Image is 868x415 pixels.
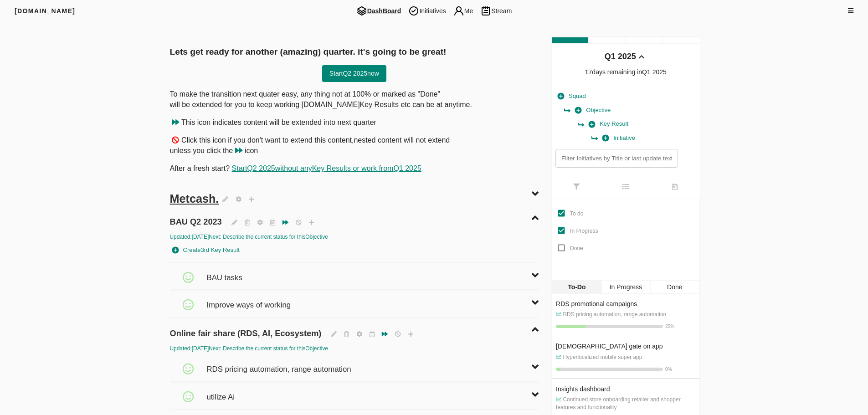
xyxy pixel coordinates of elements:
[453,5,464,16] img: me.png
[170,207,224,228] span: BAU Q2 2023
[570,228,598,234] span: In Progress
[586,117,631,131] button: Key Result
[170,192,219,205] span: Metcash.
[170,164,539,174] p: After a fresh start?
[206,383,237,403] span: utilize Ai
[206,355,353,375] span: RDS pricing automation, range automation
[573,103,613,118] button: Objective
[555,89,588,103] button: Squad
[589,119,628,129] span: Key Result
[329,68,379,79] span: Start Q2 2025 now
[602,133,635,143] span: Initiative
[556,311,695,318] p: RDS pricing automation, range automation
[650,280,699,294] div: Done
[600,131,637,145] button: Initiative
[15,7,75,15] span: [DOMAIN_NAME]
[408,5,419,16] img: tic.png
[170,233,539,241] div: Updated: [DATE] Next: Describe the current status for this Objective
[353,5,405,16] span: DashBoard
[558,91,586,102] span: Squad
[206,291,293,311] span: Improve ways of working
[170,47,447,56] span: Lets get ready for another (amazing) quarter. it's going to be great!
[170,89,539,110] p: To make the transition next quater easy, any thing not at 100% or marked as "Done" will be extend...
[585,68,667,76] span: 17 days remaining in Q1 2025
[480,5,491,16] img: stream.png
[232,164,421,172] a: StartQ2 2025without anyKey Results or work fromQ1 2025
[172,245,240,256] span: Create 3rd Key Result
[477,5,515,16] span: Stream
[570,245,583,251] span: Done
[322,65,386,82] button: StartQ2 2025now
[170,118,539,128] p: This icon indicates content will be extended into next quarter
[575,105,611,116] span: Objective
[356,5,367,16] img: dashboard.png
[170,345,539,353] div: Updated: [DATE] Next: Describe the current status for this Objective
[556,354,695,361] p: Hyperlocalized mobile super app
[555,149,678,168] input: Filter Initiatives by Title or last update text
[556,384,695,394] div: Insights dashboard
[601,280,650,294] div: In Progress
[170,243,242,257] button: Create3rd Key Result
[556,342,695,351] div: [DEMOGRAPHIC_DATA] gate on app
[556,299,695,308] div: RDS promotional campaigns
[556,396,695,411] p: Continued store onboarding retailer and shopper features and functionality
[170,135,539,156] p: Click this icon if you don't want to extend this content,nested content will not extend unless yo...
[570,210,583,217] span: To do
[405,5,449,16] span: Initiatives
[206,263,244,283] span: BAU tasks
[665,324,674,329] span: 25 %
[552,280,601,294] div: To-Do
[665,367,672,372] span: 0 %
[450,5,477,16] span: Me
[170,318,324,339] span: Online fair share (RDS, AI, Ecosystem)
[605,51,636,63] div: Q1 2025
